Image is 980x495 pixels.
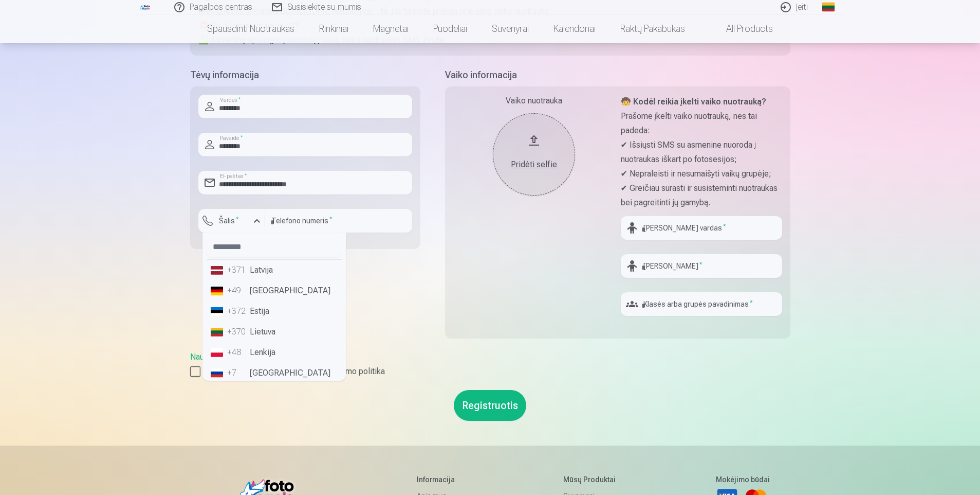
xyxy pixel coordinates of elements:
div: , [190,351,790,378]
label: Šalis [215,216,243,226]
h5: Vaiko informacija [445,68,790,82]
a: Magnetai [361,14,421,43]
a: Kalendoriai [541,14,608,43]
p: Prašome įkelti vaiko nuotrauką, nes tai padeda: [621,109,782,138]
div: +372 [227,305,248,317]
div: +371 [227,264,248,276]
p: ✔ Greičiau surasti ir susisteminti nuotraukas bei pagreitinti jų gamybą. [621,181,782,210]
div: +48 [227,346,248,359]
a: Suvenyrai [479,14,541,43]
li: Estija [207,301,342,322]
li: [GEOGRAPHIC_DATA] [207,280,342,301]
button: Registruotis [454,390,526,421]
img: /fa2 [140,4,151,10]
li: Lietuva [207,322,342,342]
button: Šalis* [198,209,265,233]
h5: Mūsų produktai [563,474,638,485]
a: All products [697,14,785,43]
p: ✔ Išsiųsti SMS su asmenine nuoroda į nuotraukas iškart po fotosesijos; [621,138,782,167]
div: Vaiko nuotrauka [453,95,615,107]
a: Rinkiniai [307,14,361,43]
p: ✔ Nepraleisti ir nesumaišyti vaikų grupėje; [621,167,782,181]
button: Pridėti selfie [493,113,575,196]
label: Sutinku su Naudotojo sutartimi ir privatumo politika [190,365,790,378]
h5: Informacija [417,474,485,485]
a: Naudotojo sutartis [190,352,255,362]
li: [GEOGRAPHIC_DATA] [207,363,342,383]
h5: Mokėjimo būdai [716,474,770,485]
div: Pridėti selfie [503,158,565,171]
li: Latvija [207,260,342,280]
h5: Tėvų informacija [190,68,420,82]
a: Puodeliai [421,14,479,43]
a: Raktų pakabukas [608,14,697,43]
div: +7 [227,367,248,379]
div: +370 [227,326,248,338]
strong: 🧒 Kodėl reikia įkelti vaiko nuotrauką? [621,97,766,107]
div: +49 [227,285,248,297]
li: Lenkija [207,342,342,363]
a: Spausdinti nuotraukas [195,14,307,43]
